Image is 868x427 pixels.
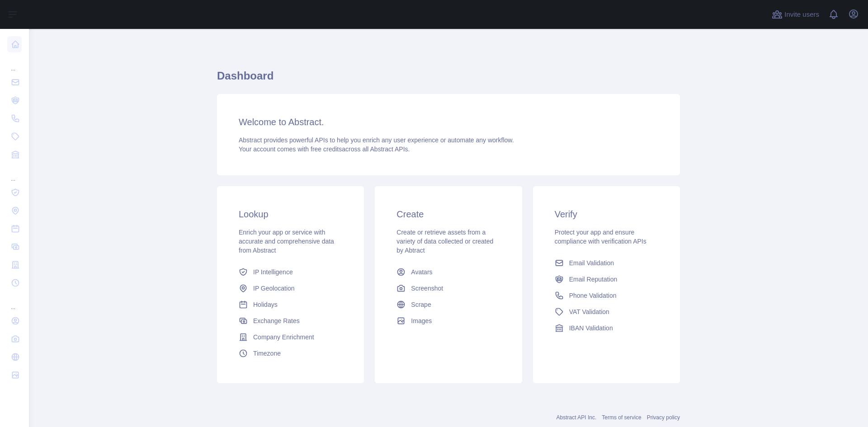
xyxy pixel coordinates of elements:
span: Holidays [253,300,278,309]
a: Company Enrichment [235,329,346,345]
h3: Lookup [239,208,342,221]
a: IP Intelligence [235,264,346,280]
a: Privacy policy [647,414,680,421]
a: Terms of service [602,414,641,421]
a: Email Reputation [551,271,662,287]
span: Email Reputation [569,275,618,284]
a: Avatars [393,264,504,280]
span: Email Validation [569,258,614,267]
a: Abstract API Inc. [557,414,597,421]
div: ... [7,293,22,311]
span: Company Enrichment [253,333,314,342]
a: Scrape [393,296,504,313]
a: IBAN Validation [551,320,662,336]
div: ... [7,54,22,72]
div: ... [7,164,22,183]
span: Protect your app and ensure compliance with verification APIs [555,229,646,245]
h1: Dashboard [217,69,680,90]
a: IP Geolocation [235,280,346,296]
span: Avatars [411,267,432,277]
a: Email Validation [551,255,662,271]
a: Screenshot [393,280,504,296]
h3: Verify [555,208,658,221]
a: Timezone [235,345,346,361]
span: Enrich your app or service with accurate and comprehensive data from Abstract [239,229,334,254]
span: IBAN Validation [569,324,613,333]
span: Abstract provides powerful APIs to help you enrich any user experience or automate any workflow. [239,136,514,144]
span: free credits [311,145,342,153]
span: Phone Validation [569,291,617,300]
span: Invite users [784,9,819,20]
span: Images [411,316,432,325]
span: VAT Validation [569,307,609,316]
span: Your account comes with across all Abstract APIs. [239,145,410,153]
span: Exchange Rates [253,316,300,325]
span: Create or retrieve assets from a variety of data collected or created by Abtract [396,229,493,254]
button: Invite users [770,7,821,22]
span: IP Intelligence [253,267,293,277]
a: Images [393,313,504,329]
a: Exchange Rates [235,313,346,329]
a: VAT Validation [551,304,662,320]
span: IP Geolocation [253,284,295,293]
span: Screenshot [411,284,443,293]
span: Timezone [253,349,281,358]
span: Scrape [411,300,431,309]
a: Phone Validation [551,287,662,304]
a: Holidays [235,296,346,313]
h3: Create [396,208,500,221]
h3: Welcome to Abstract. [239,116,658,128]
